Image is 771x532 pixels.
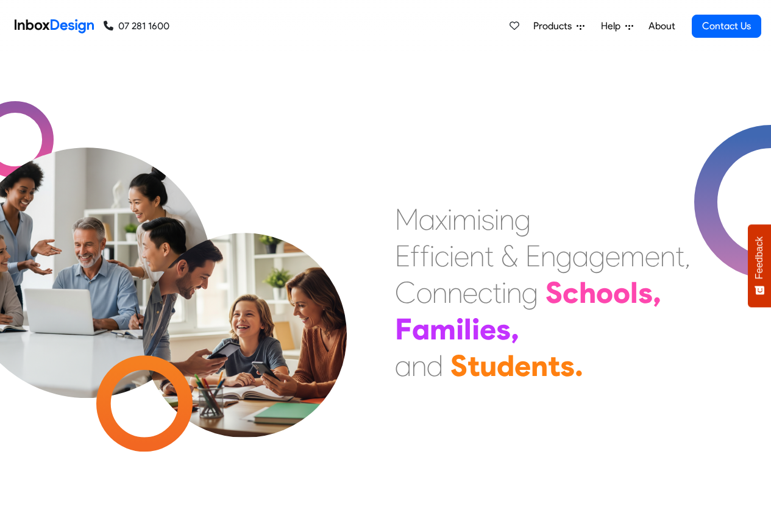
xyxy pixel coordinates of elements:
img: parents_with_child.png [117,182,372,438]
div: l [630,274,638,311]
div: o [613,274,630,311]
a: 07 281 1600 [104,19,169,34]
div: l [464,311,472,347]
div: t [675,238,684,274]
div: c [563,274,579,311]
div: E [525,238,541,274]
div: i [494,201,499,238]
div: e [463,274,478,311]
div: a [395,347,411,384]
div: n [541,238,556,274]
div: n [499,201,514,238]
div: a [412,311,430,347]
div: , [684,238,691,274]
span: Products [533,19,577,34]
div: e [480,311,496,347]
div: f [410,238,420,274]
a: Products [528,14,589,38]
div: g [556,238,572,274]
div: a [572,238,589,274]
div: d [427,347,443,384]
div: s [638,274,653,311]
div: C [395,274,416,311]
div: F [395,311,412,347]
a: Contact Us [692,15,761,38]
div: Maximising Efficient & Engagement, Connecting Schools, Families, and Students. [395,201,691,384]
div: g [589,238,605,274]
div: n [469,238,485,274]
div: i [447,201,452,238]
div: u [480,347,497,384]
div: i [502,274,506,311]
div: n [411,347,427,384]
div: g [522,274,538,311]
div: f [420,238,430,274]
div: c [435,238,449,274]
div: n [531,347,548,384]
div: e [514,347,531,384]
div: n [660,238,675,274]
div: , [511,311,519,347]
div: e [645,238,660,274]
div: x [435,201,447,238]
div: i [456,311,464,347]
div: n [506,274,522,311]
div: & [501,238,518,274]
div: t [485,238,494,274]
div: g [514,201,531,238]
div: i [430,238,435,274]
div: i [449,238,454,274]
div: h [579,274,596,311]
div: S [450,347,467,384]
div: e [605,238,620,274]
div: a [419,201,435,238]
a: About [645,14,678,38]
div: E [395,238,410,274]
div: m [430,311,456,347]
div: o [416,274,432,311]
div: d [497,347,514,384]
div: M [395,201,419,238]
div: . [575,347,583,384]
a: Help [596,14,638,38]
div: s [496,311,511,347]
div: o [596,274,613,311]
div: n [432,274,447,311]
div: c [478,274,492,311]
div: i [477,201,481,238]
div: t [467,347,480,384]
div: n [447,274,463,311]
button: Feedback - Show survey [748,224,771,307]
span: Feedback [754,236,765,279]
div: i [472,311,480,347]
div: S [545,274,563,311]
div: , [653,274,661,311]
div: s [560,347,575,384]
div: t [548,347,560,384]
div: m [620,238,645,274]
div: s [481,201,494,238]
div: t [492,274,502,311]
span: Help [601,19,625,34]
div: m [452,201,477,238]
div: e [454,238,469,274]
